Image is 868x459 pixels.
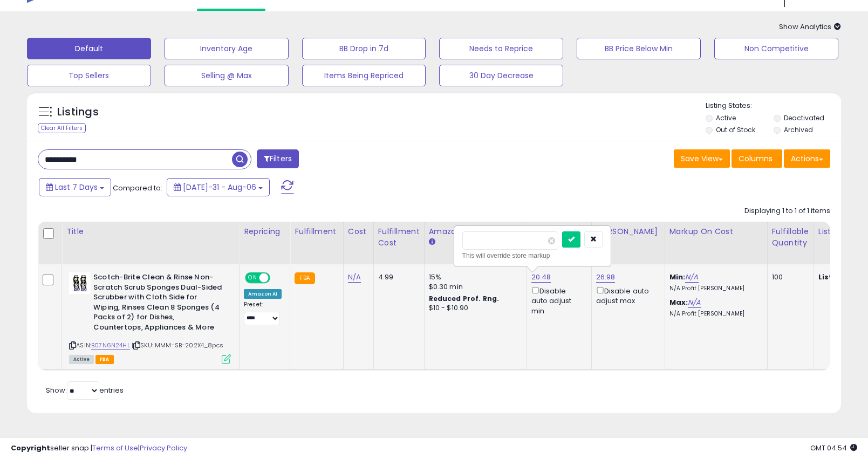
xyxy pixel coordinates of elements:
[46,385,124,395] span: Show: entries
[95,355,114,364] span: FBA
[69,355,94,364] span: All listings currently available for purchase on Amazon
[784,113,824,122] label: Deactivated
[140,443,187,453] a: Privacy Policy
[779,22,841,32] span: Show Analytics
[669,297,688,307] b: Max:
[92,443,138,453] a: Terms of Use
[739,153,773,164] span: Columns
[295,272,315,284] small: FBA
[91,341,130,350] a: B07N6N24HL
[11,443,50,453] strong: Copyright
[302,38,426,59] button: BB Drop in 7d
[462,250,603,261] div: This will override store markup
[688,297,701,308] a: N/A
[596,272,616,283] a: 26.98
[531,285,583,316] div: Disable auto adjust min
[93,272,224,335] b: Scotch-Brite Clean & Rinse Non-Scratch Scrub Sponges Dual-Sided Scrubber with Cloth Side for Wipi...
[596,226,660,237] div: [PERSON_NAME]
[165,65,289,86] button: Selling @ Max
[244,301,282,325] div: Preset:
[348,226,369,237] div: Cost
[706,101,841,111] p: Listing States:
[246,273,259,283] span: ON
[429,304,518,313] div: $10 - $10.90
[716,125,755,134] label: Out of Stock
[183,182,256,193] span: [DATE]-31 - Aug-06
[27,38,151,59] button: Default
[784,149,830,168] button: Actions
[429,237,435,247] small: Amazon Fees.
[244,226,285,237] div: Repricing
[378,226,420,249] div: Fulfillment Cost
[302,65,426,86] button: Items Being Repriced
[669,310,759,318] p: N/A Profit [PERSON_NAME]
[257,149,299,168] button: Filters
[11,443,187,454] div: seller snap | |
[669,272,686,282] b: Min:
[685,272,698,283] a: N/A
[818,272,867,282] b: Listed Price:
[132,341,223,350] span: | SKU: MMM-SB-202X4_8pcs
[55,182,98,193] span: Last 7 Days
[772,272,805,282] div: 100
[165,38,289,59] button: Inventory Age
[810,443,857,453] span: 2025-08-16 04:54 GMT
[295,226,338,237] div: Fulfillment
[429,226,522,237] div: Amazon Fees
[674,149,730,168] button: Save View
[57,105,99,120] h5: Listings
[348,272,361,283] a: N/A
[429,272,518,282] div: 15%
[596,285,657,306] div: Disable auto adjust max
[439,65,563,86] button: 30 Day Decrease
[716,113,736,122] label: Active
[269,273,286,283] span: OFF
[772,226,809,249] div: Fulfillable Quantity
[66,226,235,237] div: Title
[577,38,701,59] button: BB Price Below Min
[429,282,518,292] div: $0.30 min
[39,178,111,196] button: Last 7 Days
[38,123,86,133] div: Clear All Filters
[531,272,551,283] a: 20.48
[378,272,416,282] div: 4.99
[113,183,162,193] span: Compared to:
[244,289,282,299] div: Amazon AI
[744,206,830,216] div: Displaying 1 to 1 of 1 items
[69,272,231,362] div: ASIN:
[732,149,782,168] button: Columns
[714,38,838,59] button: Non Competitive
[439,38,563,59] button: Needs to Reprice
[27,65,151,86] button: Top Sellers
[69,272,91,294] img: 51tkhhDuavL._SL40_.jpg
[429,294,500,303] b: Reduced Prof. Rng.
[669,285,759,292] p: N/A Profit [PERSON_NAME]
[784,125,813,134] label: Archived
[665,222,767,264] th: The percentage added to the cost of goods (COGS) that forms the calculator for Min & Max prices.
[167,178,270,196] button: [DATE]-31 - Aug-06
[669,226,763,237] div: Markup on Cost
